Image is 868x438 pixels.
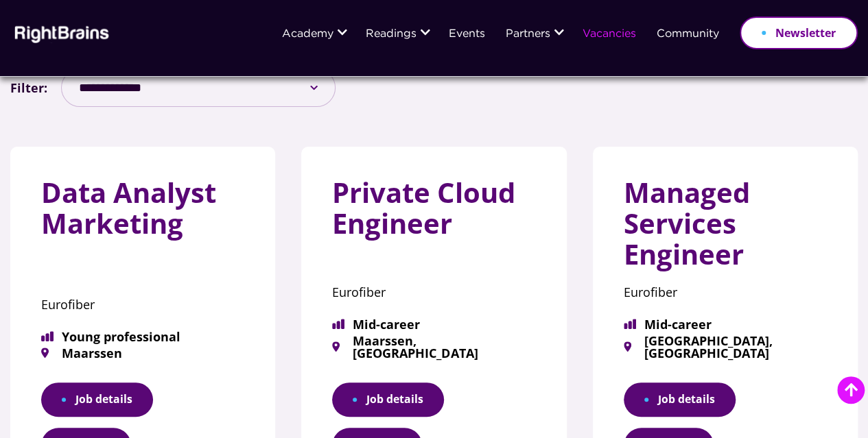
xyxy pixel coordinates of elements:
[332,382,444,417] a: Job details
[624,382,736,417] a: Job details
[41,330,244,343] span: Young professional
[332,178,535,250] h3: Private Cloud Engineer
[449,29,485,40] a: Events
[624,280,827,304] p: Eurofiber
[366,29,417,40] a: Readings
[657,29,719,40] a: Community
[740,16,858,49] a: Newsletter
[41,293,244,317] p: Eurofiber
[583,29,636,40] a: Vacancies
[41,347,244,359] span: Maarssen
[332,280,535,304] p: Eurofiber
[332,334,535,359] span: Maarssen, [GEOGRAPHIC_DATA]
[624,178,827,280] h3: Managed Services Engineer
[41,382,153,417] a: Job details
[10,77,47,99] label: Filter:
[506,29,550,40] a: Partners
[332,318,535,330] span: Mid-career
[282,29,333,40] a: Academy
[624,334,827,359] span: [GEOGRAPHIC_DATA], [GEOGRAPHIC_DATA]
[41,178,244,250] h3: Data Analyst Marketing
[10,23,110,43] img: Rightbrains
[624,318,827,330] span: Mid-career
